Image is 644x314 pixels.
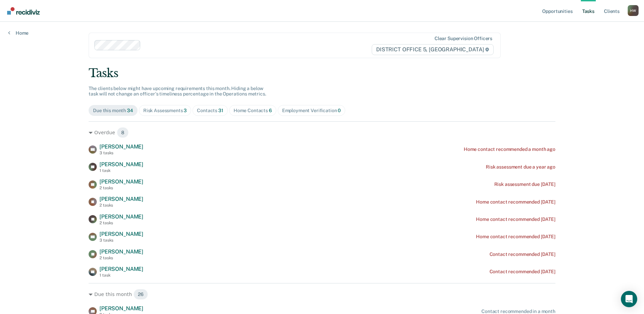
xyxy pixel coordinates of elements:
div: Contacts [197,108,223,114]
span: [PERSON_NAME] [99,143,143,150]
div: Due this month 26 [89,289,555,300]
div: Tasks [89,66,555,80]
div: Risk assessment due [DATE] [494,181,555,187]
div: 1 task [99,168,143,173]
div: Due this month [93,108,133,114]
div: Home contact recommended a month ago [464,146,555,152]
div: 2 tasks [99,256,143,260]
span: 3 [184,108,187,113]
span: [PERSON_NAME] [99,161,143,168]
span: 6 [269,108,272,113]
div: Home Contacts [234,108,272,114]
div: Open Intercom Messenger [621,291,637,307]
span: [PERSON_NAME] [99,248,143,255]
span: 26 [133,289,148,300]
div: Home contact recommended [DATE] [476,216,555,222]
span: 8 [117,127,129,138]
div: Clear supervision officers [435,36,492,41]
span: DISTRICT OFFICE 5, [GEOGRAPHIC_DATA] [372,44,494,55]
div: 2 tasks [99,221,143,225]
div: 2 tasks [99,186,143,190]
div: Risk Assessments [143,108,187,114]
div: H W [628,5,639,16]
div: Risk assessment due a year ago [486,164,555,170]
div: Home contact recommended [DATE] [476,234,555,240]
button: Profile dropdown button [628,5,639,16]
span: [PERSON_NAME] [99,213,143,220]
span: [PERSON_NAME] [99,196,143,202]
div: 1 task [99,273,143,278]
span: [PERSON_NAME] [99,178,143,185]
span: [PERSON_NAME] [99,266,143,272]
div: Home contact recommended [DATE] [476,199,555,205]
div: 2 tasks [99,203,143,208]
div: 3 tasks [99,238,143,243]
div: 3 tasks [99,151,143,155]
div: Contact recommended [DATE] [490,269,555,275]
div: Contact recommended [DATE] [490,251,555,257]
span: [PERSON_NAME] [99,231,143,237]
span: [PERSON_NAME] [99,305,143,312]
div: Overdue 8 [89,127,555,138]
img: Recidiviz [7,7,40,15]
span: The clients below might have upcoming requirements this month. Hiding a below task will not chang... [89,86,266,97]
span: 0 [338,108,341,113]
span: 31 [218,108,223,113]
a: Home [8,30,29,36]
div: Employment Verification [282,108,341,114]
span: 34 [127,108,133,113]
